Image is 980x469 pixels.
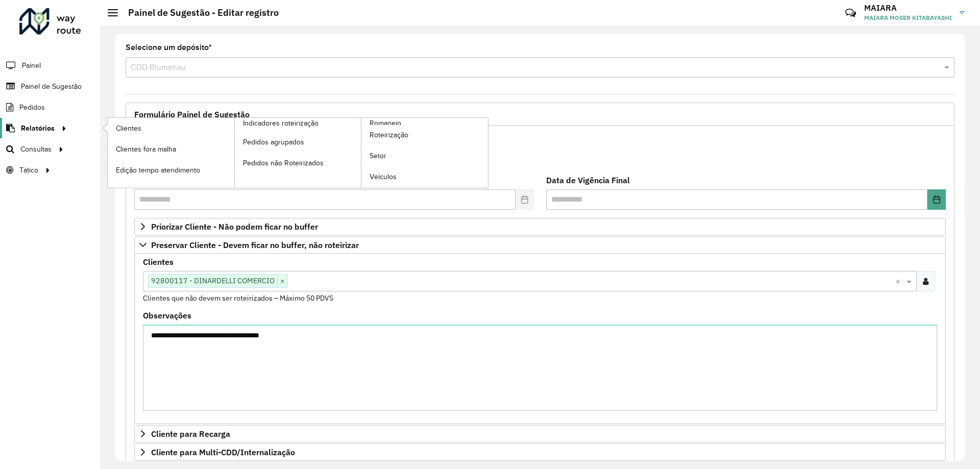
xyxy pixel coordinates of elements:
a: Pedidos agrupados [235,132,361,152]
span: Cliente para Recarga [151,430,230,438]
h2: Painel de Sugestão - Editar registro [118,7,279,18]
span: Relatórios [21,123,55,134]
a: Preservar Cliente - Devem ficar no buffer, não roteirizar [134,236,946,254]
a: Indicadores roteirização [108,118,361,188]
span: Cliente para Multi-CDD/Internalização [151,448,295,456]
a: Veículos [361,167,488,187]
a: Clientes [108,118,234,138]
a: Pedidos não Roteirizados [235,153,361,173]
label: Observações [143,309,191,322]
span: Setor [370,151,386,161]
span: Romaneio [370,118,401,129]
a: Cliente para Multi-CDD/Internalização [134,443,946,461]
span: MAIARA MOSER KITABAYASHI [864,13,952,22]
span: Clientes fora malha [116,144,176,155]
a: Roteirização [361,125,488,145]
span: Pedidos não Roteirizados [243,158,324,168]
a: Setor [361,146,488,166]
span: Formulário Painel de Sugestão [134,110,250,118]
button: Choose Date [927,189,946,210]
span: 92800117 - DINARDELLI COMERCIO [149,275,277,287]
span: Edição tempo atendimento [116,165,200,176]
span: Clear all [895,275,904,287]
span: Indicadores roteirização [243,118,318,129]
span: Preservar Cliente - Devem ficar no buffer, não roteirizar [151,241,359,249]
div: Informe a data de inicio, fim e preencha corretamente os campos abaixo. Ao final, você irá pré-vi... [134,131,946,168]
a: Edição tempo atendimento [108,160,234,180]
span: Priorizar Cliente - Não podem ficar no buffer [151,223,318,231]
span: Pedidos [19,102,45,113]
span: Veículos [370,171,397,182]
span: Consultas [20,144,52,155]
span: Painel de Sugestão [21,81,82,92]
small: Clientes que não devem ser roteirizados – Máximo 50 PDVS [143,293,333,303]
span: Clientes [116,123,141,134]
span: × [277,275,287,287]
span: Tático [19,165,38,176]
a: Priorizar Cliente - Não podem ficar no buffer [134,218,946,235]
span: Painel [22,60,41,71]
h3: MAIARA [864,3,952,13]
label: Clientes [143,256,174,268]
span: Pedidos agrupados [243,137,304,147]
a: Clientes fora malha [108,139,234,159]
label: Selecione um depósito [126,41,212,54]
div: Preservar Cliente - Devem ficar no buffer, não roteirizar [134,254,946,424]
a: Cliente para Recarga [134,425,946,442]
a: Romaneio [235,118,488,188]
label: Data de Vigência Final [546,174,630,186]
a: Contato Rápido [840,2,862,24]
span: Roteirização [370,130,408,140]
